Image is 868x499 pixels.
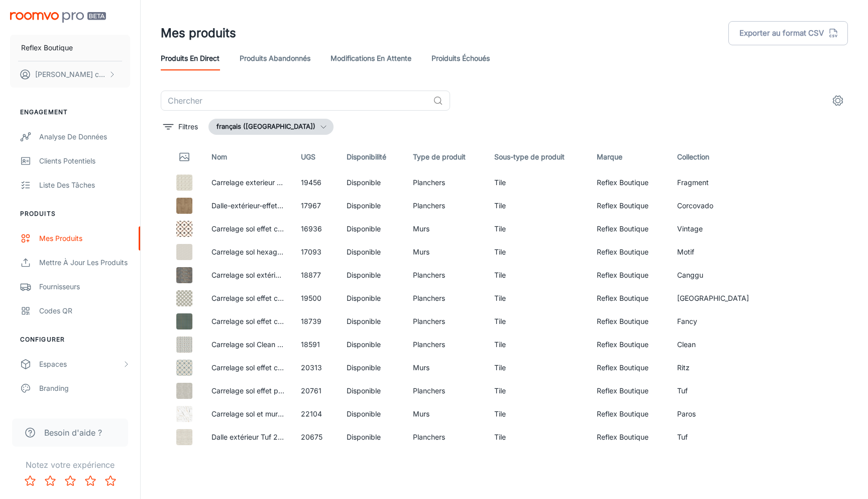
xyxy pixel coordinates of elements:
a: Dalle-extérieur-effet-bois-Corcovado-2.0-Honey-R11-30x120,5-cm [211,201,432,210]
td: Fragment [669,171,758,194]
td: Paros [669,402,758,426]
td: Sanpolo [669,449,758,472]
td: 22104 [293,402,339,426]
div: Analyse de données [39,131,130,142]
a: Carrelage sol Clean blue mix 20x20 cm [211,340,342,349]
td: 16936 [293,217,339,240]
a: Carrelage sol hexagonal Motif pearl 23*26 cm [211,247,365,256]
td: Reflex Boutique [589,264,669,287]
td: Tile [486,264,589,287]
td: Planchers [405,287,486,310]
a: Proiduits Échoués [431,46,490,70]
td: Disponible [339,356,405,379]
th: Sous-type de produit [486,143,589,171]
td: 18739 [293,310,339,333]
td: 20313 [293,356,339,379]
td: Disponible [339,333,405,356]
td: Fancy [669,310,758,333]
td: Tile [486,379,589,402]
div: Fournisseurs [39,281,130,292]
p: Reflex Boutique [21,42,73,53]
td: Tuf [669,379,758,402]
td: Reflex Boutique [589,356,669,379]
td: Planchers [405,449,486,472]
td: Disponible [339,171,405,194]
button: settings [828,91,848,111]
a: Carrelage sol effet carreaux de ciment Ritz Melah 20x20 cm [211,363,411,372]
button: [PERSON_NAME] castelli [10,61,130,88]
a: Carrelage sol extérieur Canggu effet Pierre de Bali bleu R11 33x60cm [211,271,440,279]
div: Branding [39,383,130,394]
td: Disponible [339,310,405,333]
th: UGS [293,143,339,171]
td: Reflex Boutique [589,194,669,217]
td: Tile [486,449,589,472]
td: Tile [486,240,589,264]
td: Canggu [669,264,758,287]
td: Reflex Boutique [589,217,669,240]
td: Tile [486,171,589,194]
th: Disponibilité [339,143,405,171]
div: Espaces [39,359,122,370]
td: Disponible [339,379,405,402]
td: 20675 [293,426,339,449]
td: Tile [486,426,589,449]
svg: Thumbnail [178,151,190,163]
td: Tile [486,356,589,379]
button: Rate 2 star [40,471,60,491]
td: Reflex Boutique [589,402,669,426]
td: 17967 [293,194,339,217]
th: Marque [589,143,669,171]
td: Planchers [405,333,486,356]
td: Reflex Boutique [589,310,669,333]
td: [GEOGRAPHIC_DATA] [669,287,758,310]
td: Reflex Boutique [589,426,669,449]
td: Disponible [339,449,405,472]
div: Mettre à jour les produits [39,257,130,268]
img: Roomvo PRO Beta [10,12,106,23]
td: Reflex Boutique [589,171,669,194]
td: Disponible [339,217,405,240]
td: Murs [405,240,486,264]
td: Tile [486,194,589,217]
td: 18877 [293,264,339,287]
span: Besoin d'aide ? [44,427,102,439]
td: Planchers [405,379,486,402]
td: Planchers [405,310,486,333]
p: Filtres [178,121,198,132]
td: Motif [669,240,758,264]
td: Murs [405,217,486,240]
td: Reflex Boutique [589,287,669,310]
a: Carrelage sol et mur effet marbre brillant Paros Gold poli 98x98 cm [211,409,432,418]
a: Dalle extérieur Tuf 2.0 blanc R11 60x60 cm [211,433,354,441]
td: 18591 [293,333,339,356]
td: 17093 [293,240,339,264]
td: Tile [486,217,589,240]
button: Rate 5 star [100,471,121,491]
input: Chercher [161,91,429,111]
th: Type de produit [405,143,486,171]
td: Reflex Boutique [589,449,669,472]
a: Carrelage sol effet carreaux de ciment [GEOGRAPHIC_DATA] beige 33,15x33,15 cm [211,294,486,302]
p: [PERSON_NAME] castelli [35,69,106,80]
button: Rate 3 star [60,471,80,491]
td: Tile [486,333,589,356]
button: filter [161,119,200,135]
button: Rate 1 star [20,471,40,491]
td: Vintage [669,217,758,240]
a: Carrelage sol effet carreaux de ciment Vintage grace beige 33,15x33,15 cm [211,224,461,233]
th: Collection [669,143,758,171]
div: Mes produits [39,233,130,244]
a: Produits en direct [161,46,220,70]
td: Tile [486,402,589,426]
td: 19500 [293,287,339,310]
td: Disponible [339,264,405,287]
h1: Mes produits [161,24,236,42]
td: Disponible [339,426,405,449]
td: Disponible [339,402,405,426]
td: 21959 [293,449,339,472]
button: français ([GEOGRAPHIC_DATA]) [208,119,334,135]
a: Produits abandonnés [240,46,310,70]
td: Disponible [339,240,405,264]
a: Carrelage exterieur effet carreaux ciment Fragment blanc R11 14 mm 32,9x32,9 cm [211,178,487,187]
